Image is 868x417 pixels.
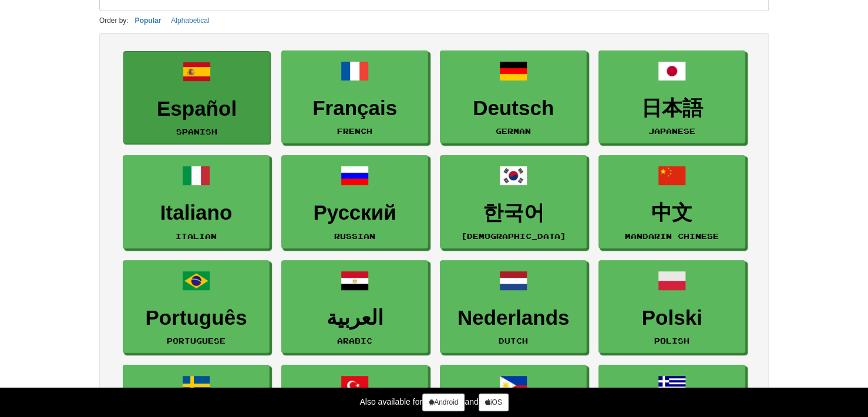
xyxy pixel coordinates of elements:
[99,16,129,25] small: Order by:
[167,14,213,27] button: Alphabetical
[176,127,217,136] small: Spanish
[422,394,465,411] a: Android
[605,97,739,120] h3: 日本語
[446,307,580,329] h3: Nederlands
[288,307,422,329] h3: العربية
[461,232,566,240] small: [DEMOGRAPHIC_DATA]
[167,337,226,345] small: Portuguese
[598,260,745,354] a: PolskiPolish
[129,307,263,329] h3: Português
[479,394,509,411] a: iOS
[123,51,270,144] a: EspañolSpanish
[281,51,428,144] a: FrançaisFrench
[598,51,745,144] a: 日本語Japanese
[605,307,739,329] h3: Polski
[654,337,689,345] small: Polish
[176,232,217,240] small: Italian
[132,14,165,27] button: Popular
[288,97,422,120] h3: Français
[598,155,745,248] a: 中文Mandarin Chinese
[129,201,263,224] h3: Italiano
[496,127,531,135] small: German
[337,337,372,345] small: Arabic
[130,97,264,120] h3: Español
[288,201,422,224] h3: Русский
[337,127,372,135] small: French
[648,127,695,135] small: Japanese
[499,337,528,345] small: Dutch
[440,51,587,144] a: DeutschGerman
[446,201,580,224] h3: 한국어
[281,260,428,354] a: العربيةArabic
[123,260,270,354] a: PortuguêsPortuguese
[446,97,580,120] h3: Deutsch
[123,155,270,248] a: ItalianoItalian
[605,201,739,224] h3: 中文
[334,232,375,240] small: Russian
[281,155,428,248] a: РусскийRussian
[440,155,587,248] a: 한국어[DEMOGRAPHIC_DATA]
[440,260,587,354] a: NederlandsDutch
[625,232,719,240] small: Mandarin Chinese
